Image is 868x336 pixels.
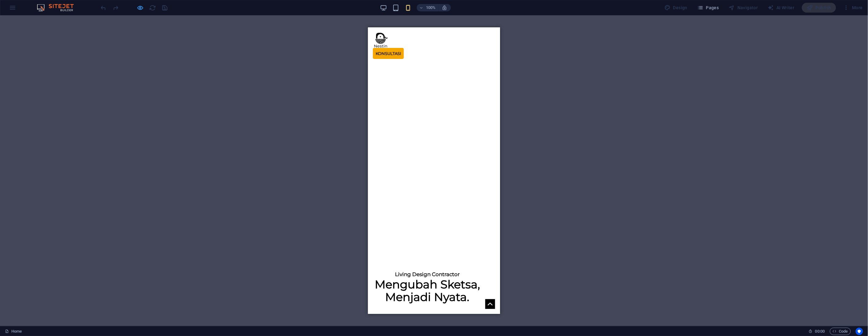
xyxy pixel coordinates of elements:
[833,328,848,335] span: Code
[5,5,20,20] img: BlackWhiteBoldModernStudioLogo6-lD9S8ZsSlQk3aSP_FXoVDQ.png
[5,251,114,275] h2: Mengubah Sketsa, Menjadi Nyata.
[695,3,721,13] button: Pages
[442,5,448,10] i: On resize automatically adjust zoom level to fit chosen device.
[35,4,81,11] img: Editor Logo
[697,5,719,11] span: Pages
[662,3,690,13] div: Design (Ctrl+Alt+Y)
[819,329,820,334] span: :
[830,328,851,335] button: Code
[815,328,825,335] span: 00 00
[856,328,863,335] button: Usercentrics
[809,328,825,335] h6: Session time
[5,20,36,31] a: konsultasi
[5,328,22,335] a: Click to cancel selection. Double-click to open Pages
[417,4,439,11] button: 100%
[426,4,436,11] h6: 100%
